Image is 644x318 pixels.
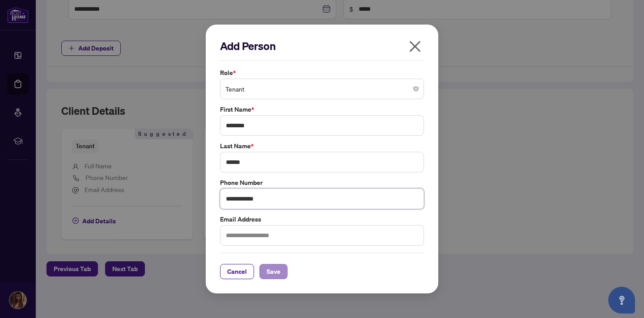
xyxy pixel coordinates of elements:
label: Role [220,68,424,78]
label: Email Address [220,214,424,224]
span: Save [267,264,280,279]
label: Phone Number [220,178,424,188]
span: close-circle [413,86,419,92]
button: Open asap [608,287,635,314]
span: Cancel [227,264,247,279]
span: Tenant [225,80,419,97]
label: First Name [220,105,424,114]
span: close [408,39,422,54]
h2: Add Person [220,39,424,53]
button: Cancel [220,264,254,279]
label: Last Name [220,141,424,151]
button: Save [259,264,288,279]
